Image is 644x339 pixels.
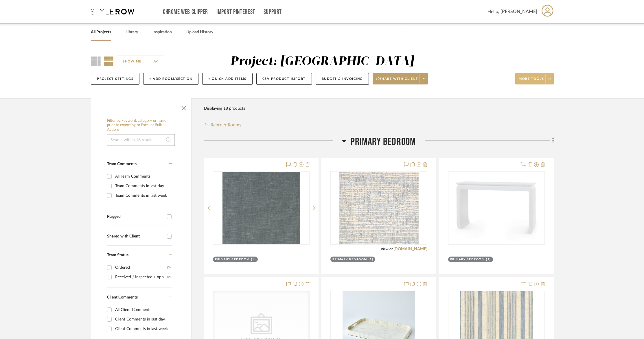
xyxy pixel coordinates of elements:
[115,181,171,191] div: Team Comments in last day
[115,272,167,282] div: Received / Inspected / Approved
[332,257,367,262] div: Primary Bedroom
[450,257,485,262] div: Primary Bedroom
[216,10,255,14] a: Import Pinterest
[339,172,419,244] img: ENRICH in color ICEBERG
[204,103,245,114] div: Displaying 18 products
[449,173,544,242] img: Elina Console, Vanilla
[163,10,208,14] a: Chrome Web Clipper
[107,119,175,132] h6: Filter by keyword, category or name prior to exporting to Excel or Bulk Actions
[152,28,172,36] a: Inspiration
[91,73,139,85] button: Project Settings
[486,257,491,262] div: (1)
[115,263,167,272] div: Ordered
[316,73,369,85] button: Budget & Invoicing
[251,257,256,262] div: (1)
[369,257,373,262] div: (1)
[107,295,138,299] span: Client Comments
[230,56,414,68] div: Project: [GEOGRAPHIC_DATA]
[107,162,137,166] span: Team Comments
[186,28,213,36] a: Upload History
[211,121,241,128] span: Reorder Rooms
[115,172,171,181] div: All Team Comments
[178,101,189,113] button: Close
[264,10,282,14] a: Support
[373,73,428,84] button: Share with client
[256,73,312,85] button: CSV Product Import
[115,191,171,200] div: Team Comments in last week
[167,272,171,282] div: (2)
[143,73,198,85] button: + Add Room/Section
[115,315,171,324] div: Client Comments in last day
[519,77,544,85] span: More tools
[91,28,111,36] a: All Projects
[351,136,416,148] span: Primary Bedroom
[115,324,171,334] div: Client Comments in last week
[202,73,253,85] button: + Quick Add Items
[107,234,164,239] div: Shared with Client
[215,257,250,262] div: Primary Bedroom
[126,28,138,36] a: Library
[376,77,418,85] span: Share with client
[487,8,537,15] span: Hello, [PERSON_NAME]
[515,73,554,84] button: More tools
[115,305,171,314] div: All Client Comments
[381,247,393,251] span: View on
[204,121,241,128] button: Reorder Rooms
[107,134,175,146] input: Search within 18 results
[393,247,427,251] a: [DOMAIN_NAME]
[167,263,171,272] div: (3)
[107,214,164,219] div: Flagged
[222,172,300,244] img: Custom cocktail ottoman on casters
[107,253,128,257] span: Team Status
